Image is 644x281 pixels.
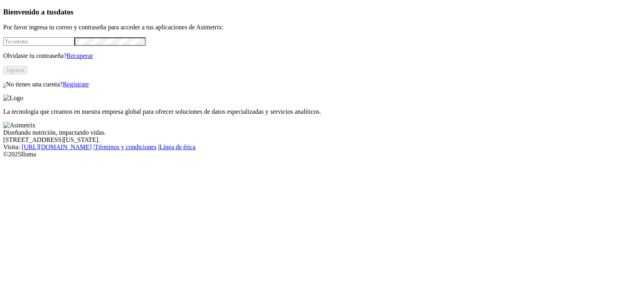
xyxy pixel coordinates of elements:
span: datos [56,8,74,16]
button: Ingresa [3,66,27,74]
p: Olvidaste tu contraseña? [3,52,641,59]
p: ¿No tienes una cuenta? [3,81,641,88]
div: Diseñando nutrición, impactando vidas. [3,129,641,136]
input: Tu correo [3,37,74,46]
a: Línea de ética [159,144,196,150]
a: [URL][DOMAIN_NAME] [22,144,92,150]
div: Visita : | | [3,144,641,151]
img: Asimetrix [3,122,35,129]
a: Términos y condiciones [95,144,157,150]
a: Regístrate [63,81,89,88]
p: Por favor ingresa tu correo y contraseña para acceder a tus aplicaciones de Asimetrix: [3,24,641,31]
div: © 2025 Iluma [3,151,641,158]
img: Logo [3,94,23,102]
div: [STREET_ADDRESS][US_STATE]. [3,136,641,144]
a: Recuperar [66,52,93,59]
h3: Bienvenido a tus [3,8,641,16]
p: La tecnología que creamos en nuestra empresa global para ofrecer soluciones de datos especializad... [3,108,641,115]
